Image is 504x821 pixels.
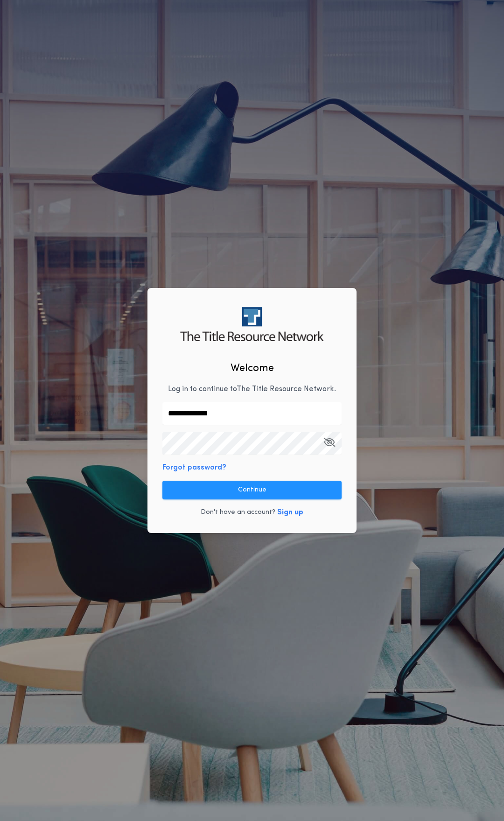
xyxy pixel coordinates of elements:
[201,508,275,517] p: Don't have an account?
[231,361,274,376] h2: Welcome
[162,462,226,473] button: Forgot password?
[168,384,336,395] p: Log in to continue to The Title Resource Network .
[180,307,323,341] img: logo
[162,481,342,499] button: Continue
[277,507,303,518] button: Sign up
